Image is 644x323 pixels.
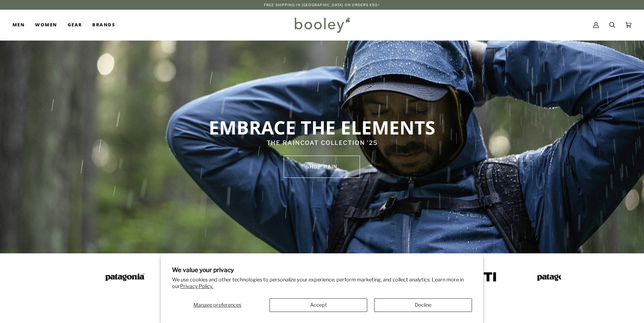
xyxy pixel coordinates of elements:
[292,15,352,35] img: Booley
[62,10,87,40] a: Gear
[92,21,115,28] span: Brands
[180,283,213,289] a: Privacy Policy.
[374,298,472,312] button: Decline
[269,298,367,312] button: Accept
[68,21,82,28] span: Gear
[87,10,120,40] a: Brands
[172,277,472,290] p: We use cookies and other technologies to personalize your experience, perform marketing, and coll...
[12,10,30,40] a: Men
[264,2,380,8] p: Free Shipping in [GEOGRAPHIC_DATA] on Orders €50+
[12,21,25,28] span: Men
[172,266,472,273] h2: We value your privacy
[172,298,263,312] button: Manage preferences
[35,21,57,28] span: Women
[284,156,360,178] a: SHOP rain
[194,302,241,308] span: Manage preferences
[128,116,516,139] p: EMBRACE THE ELEMENTS
[128,139,516,148] p: THE RAINCOAT COLLECTION '25
[30,10,62,40] a: Women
